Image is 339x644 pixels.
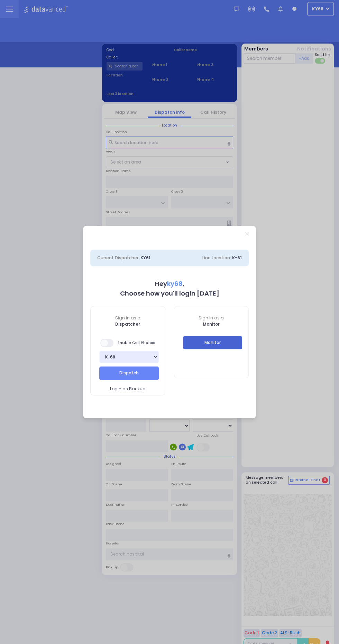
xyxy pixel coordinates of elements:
button: Dispatch [99,366,159,380]
a: Close [245,232,249,236]
b: Dispatcher [115,321,140,327]
span: Sign in as a [174,315,249,321]
b: Monitor [203,321,220,327]
span: Enable Cell Phones [100,338,155,348]
span: Sign in as a [91,315,165,321]
span: Current Dispatcher: [97,255,139,261]
span: Login as Backup [110,386,145,392]
b: Hey , [155,279,184,288]
span: K-61 [232,255,242,261]
span: Line Location: [202,255,231,261]
button: Monitor [183,336,242,349]
span: ky68 [167,279,183,288]
b: Choose how you'll login [DATE] [120,289,219,298]
span: KY61 [140,255,150,261]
